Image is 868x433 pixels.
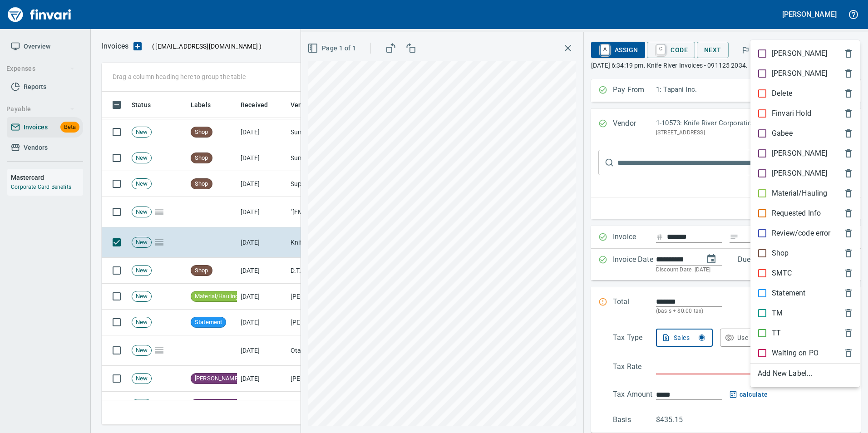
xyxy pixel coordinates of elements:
[758,368,853,379] span: Add New Label...
[772,148,827,159] p: [PERSON_NAME]
[772,248,789,259] p: Shop
[772,68,827,79] p: [PERSON_NAME]
[772,228,831,239] p: Review/code error
[772,348,819,359] p: Waiting on PO
[772,48,827,59] p: [PERSON_NAME]
[772,88,792,99] p: Delete
[772,328,781,339] p: TT
[772,168,827,179] p: [PERSON_NAME]
[772,208,821,219] p: Requested Info
[772,188,827,199] p: Material/Hauling
[772,288,805,299] p: Statement
[772,308,783,319] p: TM
[772,108,811,119] p: Finvari Hold
[772,128,793,139] p: Gabee
[772,268,792,279] p: SMTC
